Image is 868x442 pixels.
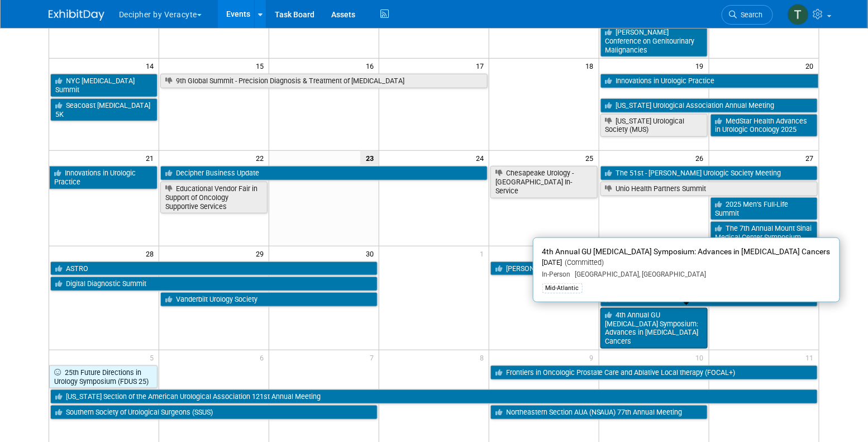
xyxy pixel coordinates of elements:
a: Northeastern Section AUA (NSAUA) 77th Annual Meeting [490,405,708,420]
a: MedStar Health Advances in Urologic Oncology 2025 [710,114,818,137]
div: [DATE] [542,258,831,268]
div: Mid-Atlantic [542,283,583,293]
a: Southern Society of Urological Surgeons (SSUS) [50,405,378,420]
span: 17 [475,59,489,73]
a: NYC [MEDICAL_DATA] Summit [50,74,158,97]
span: 27 [805,151,819,165]
a: Vanderbilt Urology Society [160,292,378,307]
span: 5 [149,350,159,364]
a: [US_STATE] Section of the American Urological Association 121st Annual Meeting [50,389,818,404]
span: 28 [145,246,159,260]
span: 11 [805,350,819,364]
span: 22 [255,151,269,165]
a: Decipher Business Update [160,166,488,180]
span: 19 [695,59,709,73]
span: 24 [475,151,489,165]
a: Unio Health Partners Summit [600,182,818,196]
a: Digital Diagnostic Summit [50,277,378,291]
a: Innovations in Urologic Practice [49,166,158,189]
span: 8 [479,350,489,364]
a: Innovations in Urologic Practice [600,74,819,88]
span: 21 [145,151,159,165]
img: ExhibitDay [49,9,104,21]
a: 9th Global Summit - Precision Diagnosis & Treatment of [MEDICAL_DATA] [160,74,488,88]
span: 25 [585,151,599,165]
a: Search [722,5,773,25]
span: Search [737,11,762,19]
a: [US_STATE] Urological Association Annual Meeting [600,98,818,113]
span: 29 [255,246,269,260]
a: ASTRO [50,262,378,276]
span: 7 [369,350,379,364]
a: Seacoast [MEDICAL_DATA] 5K [50,98,158,121]
span: 9 [589,350,599,364]
span: [GEOGRAPHIC_DATA], [GEOGRAPHIC_DATA] [571,270,707,278]
a: Frontiers in Oncologic Prostate Care and Ablative Local therapy (FOCAL+) [490,365,818,380]
a: [PERSON_NAME] Clinical [MEDICAL_DATA] Symposium [490,262,708,276]
span: 16 [365,59,379,73]
a: 4th Annual GU [MEDICAL_DATA] Symposium: Advances in [MEDICAL_DATA] Cancers [600,308,708,349]
a: 2025 Men’s Full-Life Summit [710,197,818,220]
span: 14 [145,59,159,73]
a: Educational Vendor Fair in Support of Oncology Supportive Services [160,182,268,213]
a: [PERSON_NAME] Conference on Genitourinary Malignancies [600,25,708,57]
img: Tony Alvarado [788,4,809,25]
span: 4th Annual GU [MEDICAL_DATA] Symposium: Advances in [MEDICAL_DATA] Cancers [542,247,831,256]
span: 1 [479,246,489,260]
span: 18 [585,59,599,73]
span: 30 [365,246,379,260]
a: The 7th Annual Mount Sinai Medical Center Symposium [710,221,818,244]
span: 26 [695,151,709,165]
span: 6 [259,350,269,364]
span: In-Person [542,270,571,278]
a: 25th Future Directions in Urology Symposium (FDUS 25) [49,365,158,388]
span: (Committed) [562,258,604,267]
span: 20 [805,59,819,73]
span: 10 [695,350,709,364]
a: The 51st - [PERSON_NAME] Urologic Society Meeting [600,166,818,180]
a: [US_STATE] Urological Society (MUS) [600,114,708,137]
span: 15 [255,59,269,73]
a: Chesapeake Urology - [GEOGRAPHIC_DATA] In-Service [490,166,598,198]
span: 23 [360,151,379,165]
